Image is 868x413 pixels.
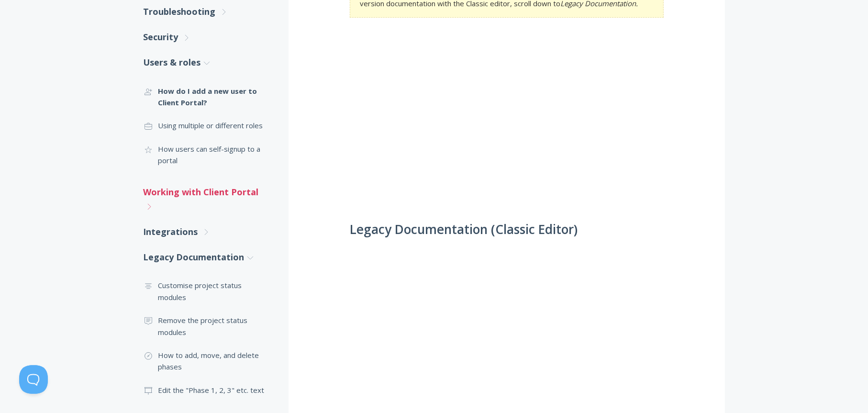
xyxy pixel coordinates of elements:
iframe: Toggle Customer Support [19,365,48,394]
a: Working with Client Portal [143,179,269,219]
a: Integrations [143,219,269,245]
iframe: Adding clients to Client Portal [350,32,664,209]
a: Using multiple or different roles [143,114,269,137]
h2: Legacy Documentation (Classic Editor) [350,223,664,237]
a: How to add, move, and delete phases [143,344,269,379]
a: Security [143,24,269,50]
a: How users can self-signup to a portal [143,137,269,172]
a: Edit the "Phase 1, 2, 3" etc. text [143,379,269,402]
a: Legacy Documentation [143,245,269,270]
a: Customise project status modules [143,274,269,309]
a: Remove the project status modules [143,309,269,344]
a: Users & roles [143,50,269,75]
a: How do I add a new user to Client Portal? [143,79,269,114]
